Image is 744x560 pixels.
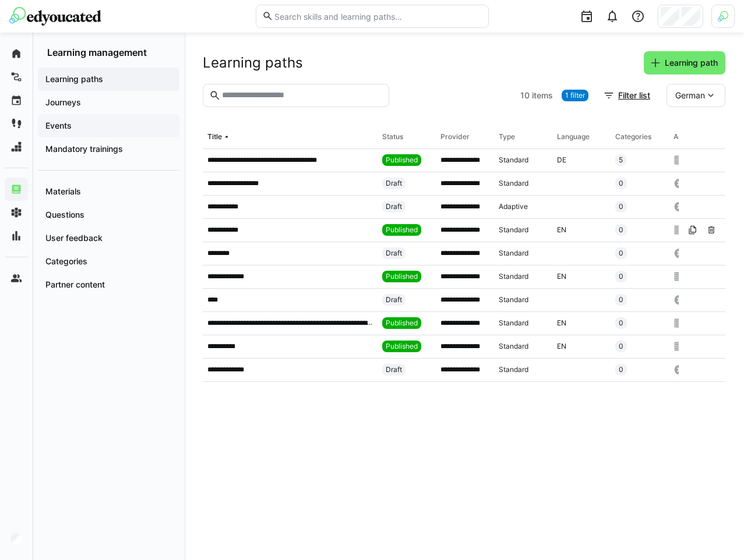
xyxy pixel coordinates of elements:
div: Language [557,132,590,141]
span: DE [557,155,566,165]
span: Standard [499,249,528,258]
span: Standard [499,318,528,328]
span: Draft [386,202,402,211]
span: EN [557,225,566,235]
span: Standard [499,342,528,351]
span: Adaptive [499,202,528,211]
span: Draft [386,295,402,304]
span: Learning path [663,57,720,69]
span: Standard [499,225,528,235]
span: 0 [619,342,623,351]
span: 0 [619,272,623,281]
span: 0 [619,249,623,258]
div: Status [382,132,403,141]
div: Provider [440,132,470,141]
button: Learning path [644,51,725,75]
input: Search skills and learning paths… [273,11,482,22]
button: Filter list [597,84,658,107]
span: 0 [619,365,623,374]
span: Published [386,272,418,281]
div: Categories [615,132,651,141]
div: Title [207,132,222,141]
div: Access for [674,132,708,141]
span: items [532,90,553,101]
span: Draft [386,365,402,374]
span: German [675,90,705,101]
span: EN [557,272,566,281]
span: 0 [619,202,623,211]
span: 0 [619,225,623,235]
span: Draft [386,179,402,188]
span: Standard [499,155,528,165]
h2: Learning paths [203,54,303,72]
div: Type [499,132,515,141]
span: Standard [499,179,528,188]
span: Draft [386,249,402,258]
span: Published [386,342,418,351]
span: Published [386,155,418,165]
span: 0 [619,318,623,328]
span: Published [386,318,418,328]
span: Standard [499,295,528,304]
span: 1 filter [565,91,585,100]
span: EN [557,342,566,351]
span: EN [557,318,566,328]
span: 0 [619,179,623,188]
span: Standard [499,365,528,374]
span: 0 [619,295,623,304]
span: 5 [619,155,623,165]
span: 10 [520,90,530,101]
span: Published [386,225,418,235]
span: Standard [499,272,528,281]
span: Filter list [616,90,652,101]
